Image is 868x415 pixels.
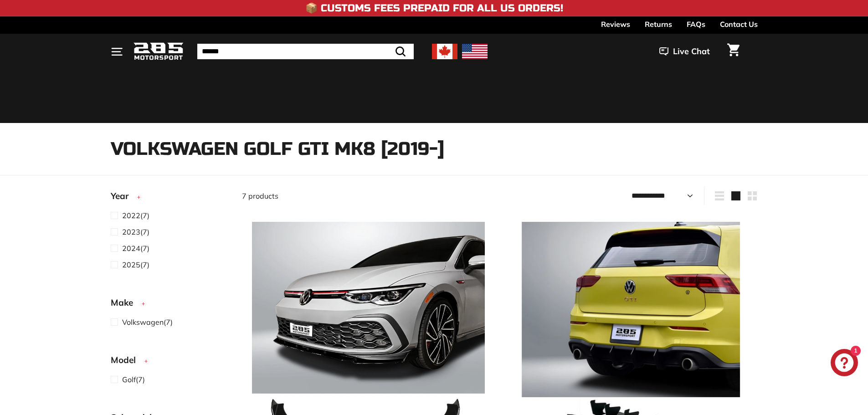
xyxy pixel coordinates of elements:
[122,260,140,269] span: 2025
[111,351,227,374] button: Model
[722,36,745,67] a: Cart
[122,211,140,220] span: 2022
[134,41,184,62] img: Logo_285_Motorsport_areodynamics_components
[720,16,758,32] a: Contact Us
[111,190,135,203] span: Year
[111,187,227,210] button: Year
[122,244,140,253] span: 2024
[122,227,140,236] span: 2023
[687,16,705,32] a: FAQs
[122,243,149,254] span: (7)
[122,375,136,384] span: Golf
[111,354,143,367] span: Model
[122,210,149,221] span: (7)
[111,293,227,316] button: Make
[111,139,758,159] h1: Volkswagen Golf GTI Mk8 [2019-]
[197,44,414,59] input: Search
[122,317,173,328] span: (7)
[647,40,722,63] button: Live Chat
[122,374,145,385] span: (7)
[673,46,710,57] span: Live Chat
[122,318,164,327] span: Volkswagen
[111,296,140,309] span: Make
[601,16,630,32] a: Reviews
[645,16,672,32] a: Returns
[828,349,861,379] inbox-online-store-chat: Shopify online store chat
[242,190,500,201] div: 7 products
[122,259,149,270] span: (7)
[305,3,563,14] h4: 📦 Customs Fees Prepaid for All US Orders!
[122,226,149,237] span: (7)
